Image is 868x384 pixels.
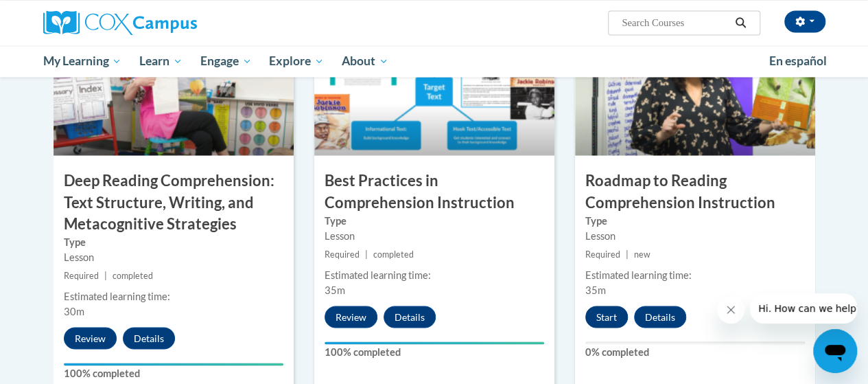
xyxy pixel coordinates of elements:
[104,270,107,280] span: |
[634,306,686,328] button: Details
[325,284,345,295] span: 35m
[64,365,283,381] label: 100% completed
[64,249,283,264] div: Lesson
[333,45,397,77] a: About
[43,53,121,69] span: My Learning
[33,45,836,77] div: Main menu
[314,170,554,213] h3: Best Practices in Comprehension Instruction
[64,305,84,317] span: 30m
[54,170,294,234] h3: Deep Reading Comprehension: Text Structure, Writing, and Metacognitive Strategies
[750,293,857,324] iframe: Message from company
[634,249,650,259] span: new
[575,170,815,213] h3: Roadmap to Reading Comprehension Instruction
[585,249,620,259] span: Required
[64,234,283,249] label: Type
[325,306,377,328] button: Review
[717,296,744,324] iframe: Close message
[8,10,111,21] span: Hi. How can we help?
[314,18,554,155] img: Course Image
[585,306,628,328] button: Start
[585,267,805,282] div: Estimated learning time:
[373,249,414,259] span: completed
[730,14,751,31] button: Search
[130,45,191,77] a: Learn
[325,228,544,243] div: Lesson
[575,18,815,155] img: Course Image
[620,14,730,31] input: Search Courses
[342,53,388,69] span: About
[34,45,131,77] a: My Learning
[113,270,153,280] span: completed
[626,249,629,259] span: |
[269,53,324,69] span: Explore
[585,344,805,359] label: 0% completed
[64,327,117,349] button: Review
[325,249,360,259] span: Required
[325,341,544,344] div: Your progress
[365,249,368,259] span: |
[139,53,183,69] span: Learn
[769,54,827,68] span: En español
[260,45,333,77] a: Explore
[43,10,197,35] img: Cox Campus
[325,213,544,228] label: Type
[325,267,544,282] div: Estimated learning time:
[585,284,606,295] span: 35m
[54,18,294,155] img: Course Image
[200,53,252,69] span: Engage
[760,47,836,76] a: En español
[813,329,857,373] iframe: Button to launch messaging window
[43,10,290,35] a: Cox Campus
[64,289,283,304] div: Estimated learning time:
[191,45,261,77] a: Engage
[325,344,544,359] label: 100% completed
[123,327,175,349] button: Details
[585,228,805,243] div: Lesson
[585,213,805,228] label: Type
[384,306,436,328] button: Details
[64,363,283,365] div: Your progress
[64,270,99,280] span: Required
[784,10,825,32] button: Account Settings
